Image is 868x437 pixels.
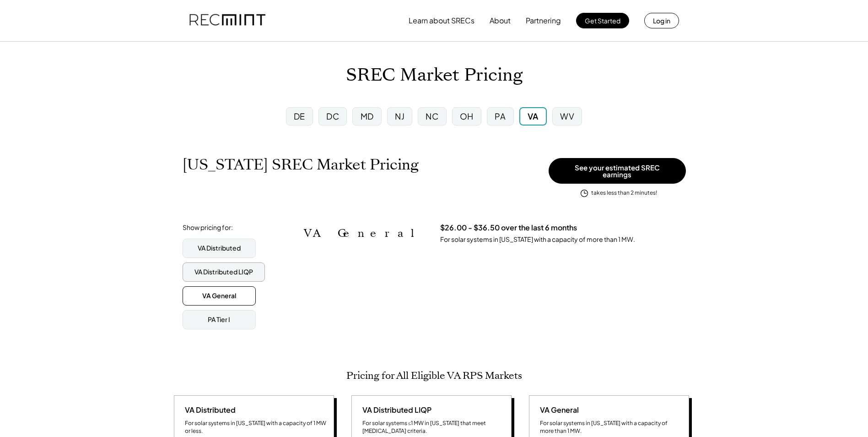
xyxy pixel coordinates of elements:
[185,420,327,435] div: For solar systems in [US_STATE] with a capacity of 1 MW or less.
[194,268,253,277] div: VA Distributed LIQP
[528,110,539,122] div: VA
[644,13,679,28] button: Log in
[183,156,419,174] h1: [US_STATE] SREC Market Pricing
[426,110,438,122] div: NC
[536,405,579,415] div: VA General
[440,223,577,233] h3: $26.00 - $36.50 over the last 6 months
[304,227,426,240] h2: VA General
[549,158,686,184] button: See your estimated SREC earnings
[440,235,635,244] div: For solar systems in [US_STATE] with a capacity of more than 1 MW.
[208,315,230,324] div: PA Tier I
[560,110,574,122] div: WV
[181,405,236,415] div: VA Distributed
[202,291,236,300] div: VA General
[361,110,374,122] div: MD
[526,11,561,30] button: Partnering
[362,420,504,435] div: For solar systems ≤1 MW in [US_STATE] that meet [MEDICAL_DATA] criteria.
[490,11,511,30] button: About
[460,110,474,122] div: OH
[591,189,657,197] div: takes less than 2 minutes!
[294,110,305,122] div: DE
[495,110,506,122] div: PA
[395,110,404,122] div: NJ
[346,370,522,382] h2: Pricing for All Eligible VA RPS Markets
[346,65,523,86] h1: SREC Market Pricing
[576,13,629,28] button: Get Started
[326,110,339,122] div: DC
[198,244,241,253] div: VA Distributed
[409,11,474,30] button: Learn about SRECs
[183,223,233,232] div: Show pricing for:
[189,5,265,36] img: recmint-logotype%403x.png
[540,420,682,435] div: For solar systems in [US_STATE] with a capacity of more than 1 MW.
[359,405,431,415] div: VA Distributed LIQP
